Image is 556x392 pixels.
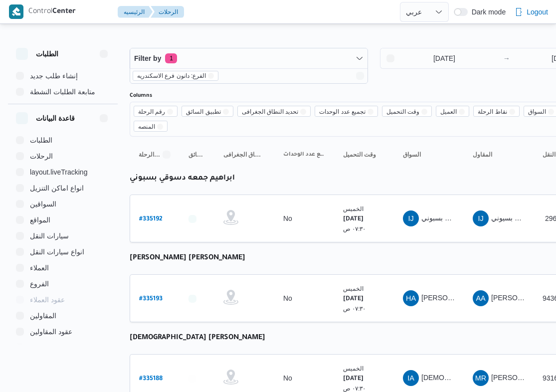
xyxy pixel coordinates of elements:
[12,68,114,84] button: إنشاء طلب جديد
[223,109,229,115] button: Remove تطبيق السائق from selection in this group
[528,106,546,117] span: السواق
[30,310,56,322] span: المقاولين
[315,106,378,117] span: تجميع عدد الوحدات
[139,296,163,303] b: # 335193
[459,109,465,115] button: Remove العميل from selection in this group
[548,109,554,115] button: Remove السواق from selection in this group
[130,175,235,183] b: ابراهيم جمعه دسوقي بسبوني
[503,55,510,62] div: →
[300,109,306,115] button: Remove تحديد النطاق الجغرافى from selection in this group
[208,73,214,79] button: remove selected entity
[12,164,114,180] button: layout.liveTracking
[8,68,118,104] div: الطلبات
[403,151,421,159] span: السواق
[52,8,76,16] b: Center
[283,374,292,383] div: No
[343,296,364,303] b: [DATE]
[151,6,184,18] button: الرحلات
[12,308,114,324] button: المقاولين
[12,340,114,356] button: اجهزة التليفون
[30,326,72,338] span: عقود المقاولين
[237,106,311,117] span: تحديد النطاق الجغرافى
[380,48,494,68] input: Press the down key to open a popover containing a calendar.
[130,48,368,68] button: Filter by1 active filters
[186,106,220,117] span: تطبيق السائق
[30,278,49,290] span: الفروع
[440,106,457,117] span: العميل
[16,112,110,124] button: قاعدة البيانات
[9,4,23,19] img: X8yXhbKr1z7QwAAAABJRU5ErkJggg==
[165,53,177,63] span: 1 active filters
[12,276,114,292] button: الفروع
[527,6,548,18] span: Logout
[134,106,178,117] span: رقم الرحلة
[478,210,483,226] span: IJ
[30,198,56,210] span: السواقين
[12,132,114,148] button: الطلبات
[36,112,75,124] h3: قاعدة البيانات
[12,260,114,276] button: العملاء
[30,134,52,146] span: الطلبات
[421,214,507,222] span: ابراهيم جمعه دسوقي بسبوني
[16,48,110,60] button: الطلبات
[130,334,265,342] b: [DEMOGRAPHIC_DATA] [PERSON_NAME]
[343,205,364,212] small: الخميس
[511,2,552,22] button: Logout
[139,216,163,223] b: # 335192
[30,166,87,178] span: layout.liveTracking
[478,106,507,117] span: نقاط الرحلة
[475,370,486,386] span: MR
[139,292,163,305] a: #335193
[407,370,414,386] span: IA
[118,6,153,18] button: الرئيسيه
[12,244,114,260] button: انواع سيارات النقل
[30,70,78,82] span: إنشاء طلب جديد
[319,106,366,117] span: تجميع عدد الوحدات
[130,92,152,100] label: Columns
[473,290,489,306] div: Abadalhakiam Aodh Aamar Muhammad Alfaqai
[185,147,209,163] button: تطبيق السائق
[408,210,413,226] span: IJ
[283,214,292,223] div: No
[8,132,118,348] div: قاعدة البيانات
[167,109,173,115] button: Remove رقم الرحلة from selection in this group
[343,365,364,372] small: الخميس
[30,214,50,226] span: المواقع
[473,370,489,386] div: Muhammad Radha Ibrahem Said Ahmad Ali
[421,109,427,115] button: Remove وقت التحميل from selection in this group
[134,52,161,64] span: Filter by
[135,147,175,163] button: رقم الرحلةSorted in descending order
[30,150,53,162] span: الرحلات
[283,294,292,303] div: No
[30,182,84,194] span: انواع اماكن التنزيل
[468,8,506,16] span: Dark mode
[403,210,419,226] div: Ibrahem Jmuaah Dsaoqai Bsboni
[406,290,416,306] span: HA
[12,196,114,212] button: السواقين
[223,151,265,159] span: تحديد النطاق الجغرافى
[473,151,492,159] span: المقاول
[130,254,245,262] b: [PERSON_NAME] [PERSON_NAME]
[343,225,366,232] small: ٠٧:٣٠ ص
[182,106,233,117] span: تطبيق السائق
[36,48,58,60] h3: الطلبات
[399,147,459,163] button: السواق
[12,148,114,164] button: الرحلات
[469,147,529,163] button: المقاول
[283,151,325,159] span: تجميع عدد الوحدات
[30,294,65,306] span: عقود العملاء
[473,210,489,226] div: Ibrahem Jmuaah Dsaoqai Bsaioni
[436,106,469,117] span: العميل
[139,212,163,225] a: #335192
[343,305,366,312] small: ٠٧:٣٠ ص
[163,151,171,159] svg: Sorted in descending order
[139,372,163,385] a: #335188
[343,376,364,383] b: [DATE]
[12,292,114,308] button: عقود العملاء
[343,385,366,392] small: ٠٧:٣٠ ص
[343,151,376,159] span: وقت التحميل
[386,106,419,117] span: وقت التحميل
[473,106,519,117] span: نقاط الرحلة
[12,324,114,340] button: عقود المقاولين
[138,106,165,117] span: رقم الرحلة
